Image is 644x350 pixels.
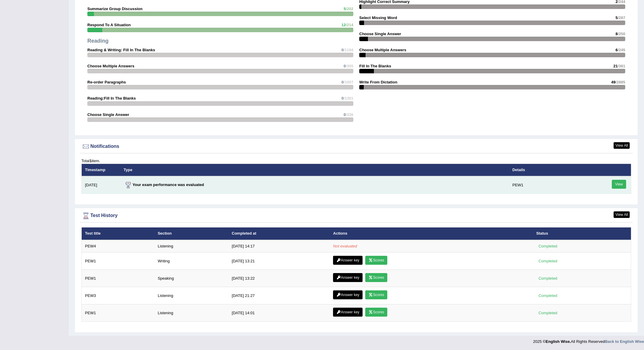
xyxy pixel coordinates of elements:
[87,80,126,84] strong: Re-order Paragraphs
[618,32,625,36] span: /250
[346,64,353,68] span: /305
[333,244,357,248] em: Not evaluated
[154,287,228,304] td: Listening
[359,80,397,84] strong: Write From Dictation
[341,80,343,84] span: 0
[618,64,625,68] span: /381
[82,287,154,304] td: PEW3
[341,96,343,100] span: 0
[154,253,228,270] td: Writing
[124,182,204,187] strong: Your exam performance was evaluated
[120,164,509,176] th: Type
[365,308,387,317] a: Scores
[533,227,631,240] th: Status
[81,158,631,164] div: Total item.
[341,23,346,27] span: 12
[154,270,228,287] td: Speaking
[536,243,559,249] div: Completed
[82,227,154,240] th: Test title
[346,7,353,11] span: /202
[333,308,363,317] a: Answer key
[87,48,155,52] strong: Reading & Writing: Fill In The Blanks
[346,112,353,117] span: /336
[333,273,363,282] a: Answer key
[343,7,346,11] span: 5
[228,227,330,240] th: Completed at
[82,176,120,194] td: [DATE]
[612,180,626,189] a: View
[228,304,330,322] td: [DATE] 14:01
[87,38,109,44] strong: Reading
[343,48,353,52] span: /1194
[365,256,387,265] a: Scores
[330,227,533,240] th: Actions
[346,23,353,27] span: /214
[228,287,330,304] td: [DATE] 21:27
[536,258,559,264] div: Completed
[154,227,228,240] th: Section
[82,240,154,253] td: PEW4
[82,164,120,176] th: Timestamp
[343,64,346,68] span: 0
[536,292,559,299] div: Completed
[359,32,401,36] strong: Choose Single Answer
[81,142,631,151] div: Notifications
[82,253,154,270] td: PEW1
[82,270,154,287] td: PEW1
[615,48,617,52] span: 6
[228,253,330,270] td: [DATE] 13:21
[341,48,343,52] span: 0
[614,142,630,149] a: View All
[87,7,143,11] strong: Summarize Group Discussion
[87,64,134,68] strong: Choose Multiple Answers
[228,240,330,253] td: [DATE] 14:17
[154,304,228,322] td: Listening
[333,290,363,299] a: Answer key
[615,16,617,20] span: 5
[359,16,397,20] strong: Select Missing Word
[614,211,630,218] a: View All
[359,64,391,68] strong: Fill In The Blanks
[333,256,363,265] a: Answer key
[87,112,129,117] strong: Choose Single Answer
[359,48,406,52] strong: Choose Multiple Answers
[228,270,330,287] td: [DATE] 13:22
[154,240,228,253] td: Listening
[615,32,617,36] span: 8
[536,310,559,316] div: Completed
[611,80,615,84] span: 49
[365,290,387,299] a: Scores
[618,48,625,52] span: /245
[536,275,559,281] div: Completed
[509,164,595,176] th: Details
[618,16,625,20] span: /287
[343,112,346,117] span: 0
[89,159,92,163] b: 1
[615,80,625,84] span: /2885
[343,80,353,84] span: /1007
[81,211,631,220] div: Test History
[343,96,353,100] span: /1301
[613,64,617,68] span: 21
[509,176,595,194] td: PEW1
[82,304,154,322] td: PEW1
[87,23,131,27] strong: Respond To A Situation
[533,336,644,344] div: 2025 © All Rights Reserved
[87,96,136,100] strong: Reading:Fill In The Blanks
[605,339,644,344] a: Back to English Wise
[546,339,571,344] strong: English Wise.
[365,273,387,282] a: Scores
